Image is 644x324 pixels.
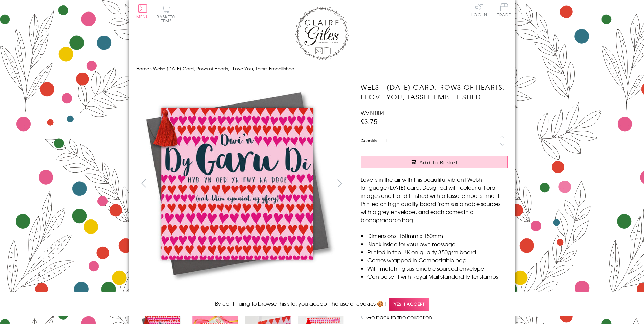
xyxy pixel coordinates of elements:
[361,175,508,224] p: Love is in the air with this beautiful vibrant Welsh language [DATE] card. Designed with colourfu...
[136,65,149,72] a: Home
[136,82,339,285] img: Welsh Valentine's Day Card, Rows of Hearts, I Love You, Tassel Embellished
[136,4,149,19] button: Menu
[471,3,487,17] a: Log In
[332,176,347,191] button: next
[150,65,152,72] span: ›
[497,3,511,18] a: Trade
[367,240,508,248] li: Blank inside for your own message
[367,272,508,280] li: Can be sent with Royal Mail standard letter stamps
[136,62,508,76] nav: breadcrumbs
[419,159,458,166] span: Add to Basket
[361,138,377,144] label: Quantity
[153,65,294,72] span: Welsh [DATE] Card, Rows of Hearts, I Love You, Tassel Embellished
[361,82,508,102] h1: Welsh [DATE] Card, Rows of Hearts, I Love You, Tassel Embellished
[136,14,149,20] span: Menu
[367,264,508,272] li: With matching sustainable sourced envelope
[157,5,175,23] button: Basket0 items
[497,3,511,17] span: Trade
[367,232,508,240] li: Dimensions: 150mm x 150mm
[389,298,429,311] span: Yes, I accept
[367,256,508,264] li: Comes wrapped in Compostable bag
[361,109,384,117] span: WVBL004
[367,248,508,256] li: Printed in the U.K on quality 350gsm board
[361,117,377,126] span: £3.75
[136,176,151,191] button: prev
[295,7,349,60] img: Claire Giles Greetings Cards
[160,14,175,24] span: 0 items
[347,82,550,285] img: Welsh Valentine's Day Card, Rows of Hearts, I Love You, Tassel Embellished
[361,156,508,168] button: Add to Basket
[366,313,432,321] a: Go back to the collection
